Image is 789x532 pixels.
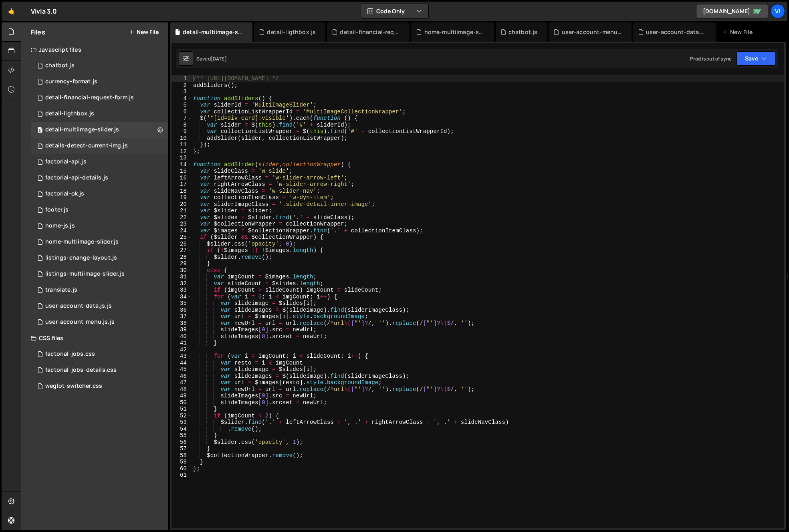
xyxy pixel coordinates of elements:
div: 40 [172,333,192,340]
div: CSS files [21,330,168,346]
div: 31 [172,274,192,280]
div: user-account-data.js.js [45,302,112,310]
div: detail-multiimage-slider.js [183,28,243,36]
div: 36 [172,307,192,314]
a: 🤙 [2,2,21,21]
div: 48 [172,386,192,393]
div: 45 [172,366,192,373]
div: 58 [172,452,192,459]
div: 61 [172,472,192,479]
div: 57 [172,445,192,452]
div: 4373/9475.js [31,90,168,106]
div: 51 [172,406,192,413]
div: home-js.js [45,222,75,230]
div: listings-multiimage-slider.js [45,270,125,278]
div: 37 [172,313,192,320]
button: Code Only [361,4,428,18]
div: 50 [172,399,192,406]
div: 14 [172,161,192,168]
div: detail-ligthbox.js [267,28,316,36]
div: 6 [172,109,192,115]
div: 20 [172,201,192,208]
div: 39 [172,326,192,333]
div: 2 [172,82,192,89]
div: 47 [172,379,192,386]
div: listings-change-layout.js [45,254,117,262]
div: 29 [172,260,192,267]
div: 33 [172,287,192,294]
div: translate.js [45,286,77,294]
div: 4373/39864.js [31,186,168,202]
div: 4373/8012.js [31,106,168,122]
div: 21 [172,208,192,214]
div: user-account-menu.js.js [562,28,622,36]
div: 49 [172,393,192,399]
div: 17 [172,181,192,188]
div: Vivla 3.0 [31,6,57,16]
div: 7 [172,115,192,122]
div: details-detect-current-img.js [45,142,128,149]
div: 28 [172,254,192,261]
div: 52 [172,413,192,419]
div: Javascript files [21,42,168,58]
div: 1 [172,75,192,82]
div: [DATE] [211,55,227,62]
div: user-account-data.js.js [646,28,706,36]
div: 19 [172,194,192,201]
div: chatbot.js [45,62,75,69]
div: 10 [172,135,192,142]
div: 11 [172,141,192,148]
div: 26 [172,241,192,248]
div: 4373/38660.css [31,362,168,378]
div: chatbot.js [509,28,538,36]
div: 42 [172,347,192,353]
div: 4373/14986.css [31,378,168,394]
div: 56 [172,439,192,446]
div: 4373/9352.js [31,202,168,218]
span: 3 [38,127,42,134]
div: detail-ligthbox.js [45,110,94,117]
h2: Files [31,28,45,36]
div: 3 [172,89,192,95]
div: weglot-switcher.css [45,383,102,390]
div: Saved [196,55,227,62]
div: 43 [172,353,192,360]
div: 24 [172,228,192,234]
div: 25 [172,234,192,241]
div: 4373/9401.js [31,282,168,298]
div: 9 [172,128,192,135]
div: 32 [172,280,192,287]
div: 18 [172,188,192,195]
div: 13 [172,155,192,161]
button: New File [129,29,159,35]
a: vi [771,4,785,18]
button: Save [737,51,775,66]
div: 5 [172,102,192,109]
div: 15 [172,168,192,175]
div: 27 [172,247,192,254]
div: home-multiimage-slider.js [45,238,119,246]
div: 4373/7872.js [31,266,168,282]
div: 4373/38629.css [31,346,168,362]
div: Prod is out of sync [690,55,732,62]
div: 44 [172,360,192,367]
div: 60 [172,465,192,472]
div: 4373/9335.js [31,58,168,74]
div: 55 [172,432,192,439]
div: home-multiimage-slider.js [424,28,484,36]
div: 4373/18272.js [31,314,168,330]
div: 53 [172,419,192,426]
div: 22 [172,214,192,221]
div: 41 [172,340,192,347]
div: 38 [172,320,192,327]
div: 35 [172,300,192,307]
div: 4373/37699.js [31,154,168,170]
div: factorial-ok.js [45,190,84,197]
div: 4373/7871.js [31,250,168,266]
div: 8 [172,122,192,129]
div: footer.js [45,206,69,214]
div: 4 [172,95,192,102]
div: 4373/7769.js [31,234,168,250]
div: 16 [172,175,192,181]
